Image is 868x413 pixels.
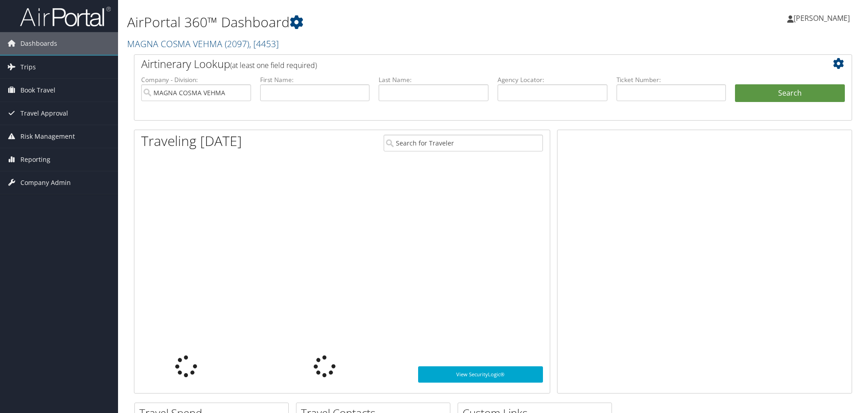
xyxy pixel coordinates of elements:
[127,13,615,32] h1: AirPortal 360™ Dashboard
[418,366,543,383] a: View SecurityLogic®
[230,60,317,70] span: (at least one field required)
[20,79,55,102] span: Book Travel
[20,102,68,125] span: Travel Approval
[141,131,242,151] h1: Traveling [DATE]
[20,32,57,55] span: Dashboards
[616,75,726,84] label: Ticket Number:
[141,56,785,72] h2: Airtinerary Lookup
[20,6,111,27] img: airportal-logo.png
[20,125,75,148] span: Risk Management
[379,75,488,84] label: Last Name:
[20,148,50,171] span: Reporting
[20,171,71,194] span: Company Admin
[20,56,36,78] span: Trips
[141,75,251,84] label: Company - Division:
[225,38,249,50] span: ( 2097 )
[794,13,850,23] span: [PERSON_NAME]
[384,135,543,151] input: Search for Traveler
[260,75,370,84] label: First Name:
[127,38,279,50] a: MAGNA COSMA VEHMA
[735,84,845,102] button: Search
[249,38,279,50] span: , [ 4453 ]
[498,75,607,84] label: Agency Locator:
[787,5,859,32] a: [PERSON_NAME]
